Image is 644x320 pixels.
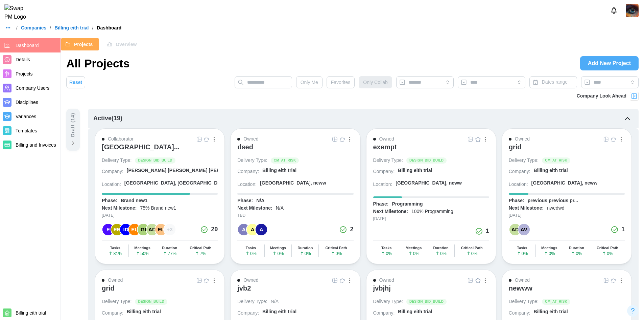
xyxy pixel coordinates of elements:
[245,251,257,256] span: 0 %
[467,277,474,284] a: Grid Icon
[602,251,613,256] span: 0 %
[108,135,134,143] div: Collaborator
[517,251,528,256] span: 0 %
[373,298,403,305] div: Delivery Type:
[246,246,256,250] div: Tasks
[102,181,121,188] div: Location:
[509,168,530,175] div: Company:
[102,197,117,204] div: Phase:
[332,136,338,142] img: Grid Icon
[373,168,395,175] div: Company:
[203,277,210,284] button: Empty Star
[237,284,251,292] div: jvb2
[102,224,114,235] div: E
[373,143,489,157] a: exempt
[332,278,338,283] img: Grid Icon
[237,197,253,204] div: Phase:
[110,246,120,250] div: Tasks
[433,246,448,250] div: Duration
[54,25,89,30] a: Billing eith trial
[611,136,616,142] img: Empty Star
[16,71,33,77] span: Projects
[409,299,444,304] span: DESIGN_BID_BUILD
[486,227,489,236] div: 1
[515,277,530,284] div: Owned
[102,157,132,164] div: Delivery Type:
[509,298,539,305] div: Delivery Type:
[331,135,339,143] button: Grid Icon
[196,278,202,283] img: Grid Icon
[515,135,530,143] div: Owned
[547,205,564,212] div: nwedwd
[138,158,172,163] span: DESIGN_BID_BUILD
[108,251,122,256] span: 81 %
[398,308,432,315] div: Billing eith trial
[238,224,249,235] div: A
[97,25,121,30] div: Dashboard
[50,25,51,30] div: /
[16,25,18,30] div: /
[136,251,149,256] span: 50 %
[262,167,353,176] a: Billing eith trial
[435,251,447,256] span: 0 %
[381,251,392,256] span: 0 %
[509,181,528,188] div: Location:
[603,136,609,142] img: Grid Icon
[196,136,202,142] img: Grid Icon
[102,284,115,292] div: grid
[140,205,176,212] div: 75% Brand new1
[247,224,258,235] div: A
[603,278,609,283] img: Grid Icon
[92,25,93,30] div: /
[16,100,38,105] span: Disciplines
[509,284,625,298] a: newww
[373,284,489,298] a: jvbjhj
[467,135,474,143] button: Grid Icon
[509,224,521,235] div: AD
[468,136,473,142] img: Grid Icon
[111,224,123,235] div: EE
[544,251,555,256] span: 0 %
[398,167,489,176] a: Billing eith trial
[237,298,267,305] div: Delivery Type:
[195,135,203,143] button: Grid Icon
[296,76,323,88] button: Only Me
[569,246,584,250] div: Duration
[243,135,258,143] div: Owned
[468,278,473,283] img: Grid Icon
[102,310,123,317] div: Company:
[195,277,203,284] a: Grid Icon
[602,277,610,284] a: Grid Icon
[531,180,598,187] div: [GEOGRAPHIC_DATA], neww
[274,158,296,163] span: CM_AT_RISK
[203,135,210,143] button: Empty Star
[16,128,37,133] span: Templates
[190,246,211,250] div: Critical Path
[373,143,397,151] div: exempt
[611,278,616,283] img: Empty Star
[398,308,489,318] a: Billing eith trial
[529,76,577,88] button: Dates range
[331,277,339,284] button: Grid Icon
[608,5,620,16] button: Notifications
[411,208,453,215] div: 100% Programming
[373,208,408,215] div: Next Milestone:
[327,76,355,88] button: Favorites
[16,85,49,91] span: Company Users
[534,308,568,315] div: Billing eith trial
[517,246,527,250] div: Tasks
[580,56,639,70] a: Add New Project
[102,143,218,157] a: [GEOGRAPHIC_DATA]...
[69,77,82,88] span: Reset
[528,197,578,204] div: previous previous pr...
[272,251,284,256] span: 0 %
[256,224,267,235] div: A
[509,284,532,292] div: newww
[373,181,392,188] div: Location:
[509,197,524,204] div: Phase:
[4,4,32,21] img: Swap PM Logo
[379,277,394,284] div: Owned
[162,246,177,250] div: Duration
